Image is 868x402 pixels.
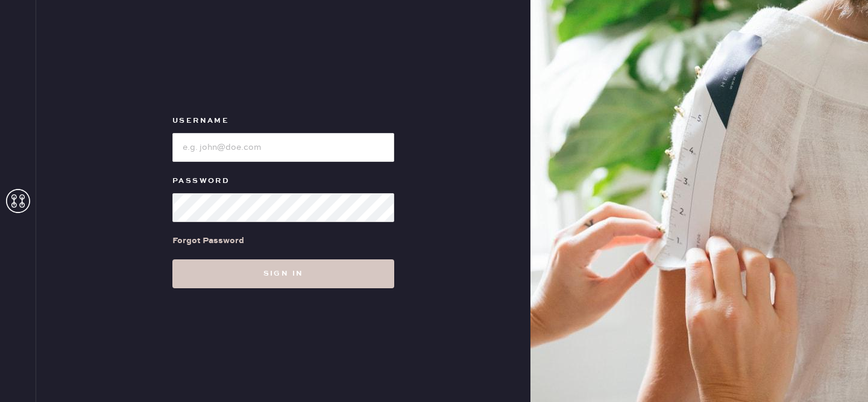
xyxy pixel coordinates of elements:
label: Username [172,114,394,128]
a: Forgot Password [172,222,244,259]
input: e.g. john@doe.com [172,133,394,162]
div: Forgot Password [172,234,244,247]
label: Password [172,174,394,188]
button: Sign in [172,259,394,288]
